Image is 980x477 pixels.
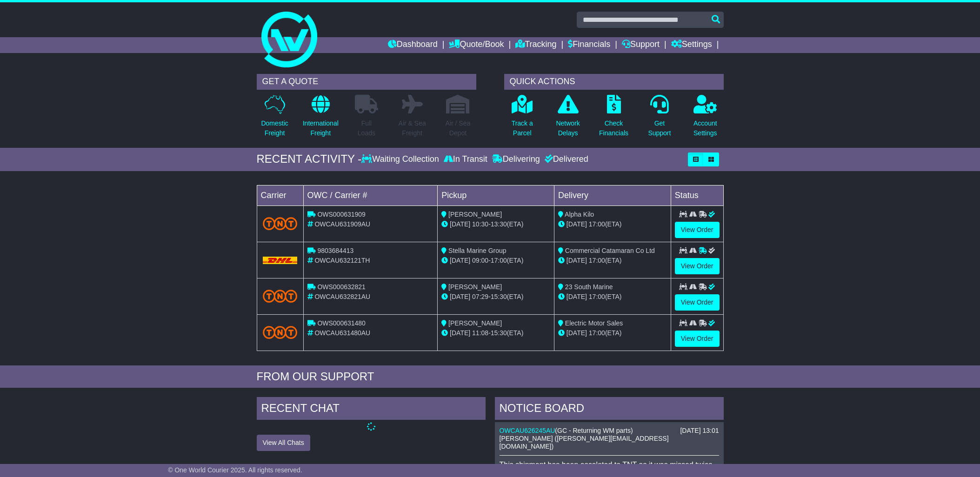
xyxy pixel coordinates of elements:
[512,119,533,138] p: Track a Parcel
[567,329,587,337] span: [DATE]
[388,37,438,53] a: Dashboard
[558,256,667,265] div: (ETA)
[450,293,470,300] span: [DATE]
[449,37,504,53] a: Quote/Book
[472,329,488,337] span: 11:08
[567,220,587,228] span: [DATE]
[675,222,720,238] a: View Order
[568,37,610,53] a: Financials
[263,217,298,230] img: TNT_Domestic.png
[491,293,507,300] span: 15:30
[648,119,671,138] p: Get Support
[257,370,724,384] div: FROM OUR SUPPORT
[441,154,490,165] div: In Transit
[556,119,580,138] p: Network Delays
[314,293,370,300] span: OWCAU632821AU
[567,257,587,264] span: [DATE]
[565,319,623,327] span: Electric Motor Sales
[515,37,556,53] a: Tracking
[472,220,488,228] span: 10:30
[565,247,655,254] span: Commercial Catamaran Co Ltd
[491,220,507,228] span: 13:30
[257,435,310,451] button: View All Chats
[495,397,724,422] div: NOTICE BOARD
[441,256,550,265] div: - (ETA)
[303,185,438,205] td: OWC / Carrier #
[647,94,671,143] a: GetSupport
[303,119,339,138] p: International Freight
[589,293,605,300] span: 17:00
[693,94,718,143] a: AccountSettings
[557,427,631,434] span: GC - Returning WM parts
[675,331,720,347] a: View Order
[671,185,723,205] td: Status
[511,94,533,143] a: Track aParcel
[448,283,502,291] span: [PERSON_NAME]
[317,283,366,291] span: OWS000632821
[554,185,671,205] td: Delivery
[257,74,476,90] div: GET A QUOTE
[622,37,660,53] a: Support
[263,257,298,264] img: DHL.png
[448,247,507,254] span: Stella Marine Group
[558,292,667,302] div: (ETA)
[361,154,441,165] div: Waiting Collection
[589,257,605,264] span: 17:00
[675,258,720,274] a: View Order
[472,257,488,264] span: 09:00
[399,119,426,138] p: Air & Sea Freight
[441,292,550,302] div: - (ETA)
[438,185,554,205] td: Pickup
[257,397,486,422] div: RECENT CHAT
[448,319,502,327] span: [PERSON_NAME]
[558,328,667,338] div: (ETA)
[314,220,370,228] span: OWCAU631909AU
[671,37,712,53] a: Settings
[491,257,507,264] span: 17:00
[589,220,605,228] span: 17:00
[314,257,370,264] span: OWCAU632121TH
[450,220,470,228] span: [DATE]
[448,211,502,218] span: [PERSON_NAME]
[257,185,303,205] td: Carrier
[317,319,366,327] span: OWS000631480
[491,329,507,337] span: 15:30
[500,427,719,435] div: ( )
[693,119,717,138] p: Account Settings
[314,329,370,337] span: OWCAU631480AU
[567,293,587,300] span: [DATE]
[599,119,628,138] p: Check Financials
[589,329,605,337] span: 17:00
[599,94,629,143] a: CheckFinancials
[446,119,471,138] p: Air / Sea Depot
[317,247,353,254] span: 9803684413
[441,219,550,229] div: - (ETA)
[257,152,362,166] div: RECENT ACTIVITY -
[565,211,594,218] span: Alpha Kilo
[472,293,488,300] span: 07:29
[675,294,720,311] a: View Order
[558,219,667,229] div: (ETA)
[450,257,470,264] span: [DATE]
[450,329,470,337] span: [DATE]
[565,283,613,291] span: 23 South Marine
[355,119,378,138] p: Full Loads
[500,427,555,434] a: OWCAU626245AU
[680,427,719,435] div: [DATE] 13:01
[317,211,366,218] span: OWS000631909
[441,328,550,338] div: - (ETA)
[542,154,588,165] div: Delivered
[260,94,288,143] a: DomesticFreight
[490,154,542,165] div: Delivering
[168,466,302,474] span: © One World Courier 2025. All rights reserved.
[302,94,339,143] a: InternationalFreight
[504,74,724,90] div: QUICK ACTIONS
[555,94,580,143] a: NetworkDelays
[261,119,288,138] p: Domestic Freight
[500,435,669,450] span: [PERSON_NAME] ([PERSON_NAME][EMAIL_ADDRESS][DOMAIN_NAME])
[263,326,298,338] img: TNT_Domestic.png
[263,290,298,302] img: TNT_Domestic.png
